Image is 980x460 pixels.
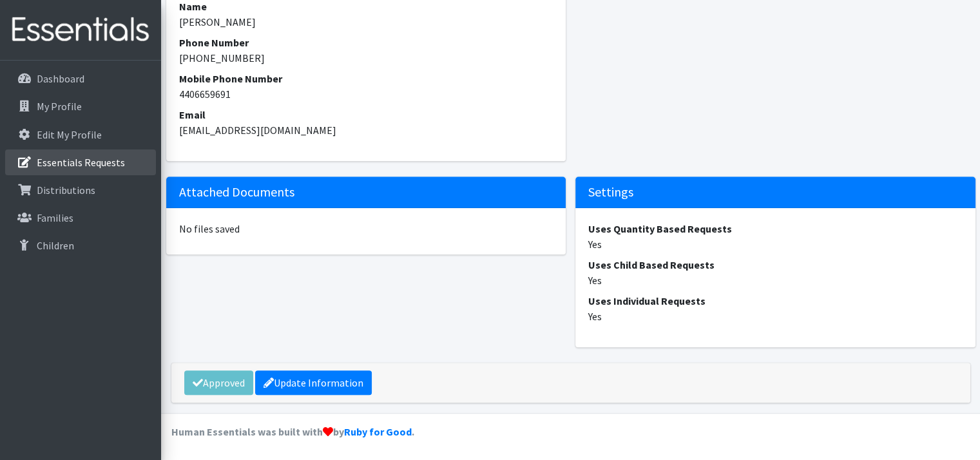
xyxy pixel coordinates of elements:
dd: [EMAIL_ADDRESS][DOMAIN_NAME] [179,122,553,138]
a: Essentials Requests [5,149,156,175]
dt: Phone Number [179,35,553,50]
a: Children [5,233,156,258]
a: Families [5,205,156,231]
img: HumanEssentials [5,8,156,52]
p: Essentials Requests [37,156,125,169]
p: Dashboard [37,72,84,85]
dd: Yes [588,236,963,252]
strong: Human Essentials was built with by . [171,425,414,438]
a: Ruby for Good [344,425,412,438]
a: Update Information [255,370,372,395]
dd: Yes [588,309,963,324]
dt: Mobile Phone Number [179,71,553,86]
dd: 4406659691 [179,86,553,102]
dt: Uses Individual Requests [588,293,963,309]
a: Edit My Profile [5,122,156,148]
a: Distributions [5,177,156,203]
a: Dashboard [5,66,156,91]
p: My Profile [37,100,82,113]
p: Edit My Profile [37,128,102,141]
h5: Attached Documents [166,177,566,208]
dt: Uses Child Based Requests [588,257,963,273]
p: Families [37,211,73,224]
a: My Profile [5,93,156,119]
p: Distributions [37,184,95,196]
p: Children [37,239,74,252]
dd: No files saved [179,221,553,236]
dt: Uses Quantity Based Requests [588,221,963,236]
dd: [PHONE_NUMBER] [179,50,553,66]
dt: Email [179,107,553,122]
dd: [PERSON_NAME] [179,14,553,30]
dd: Yes [588,273,963,288]
h5: Settings [575,177,975,208]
